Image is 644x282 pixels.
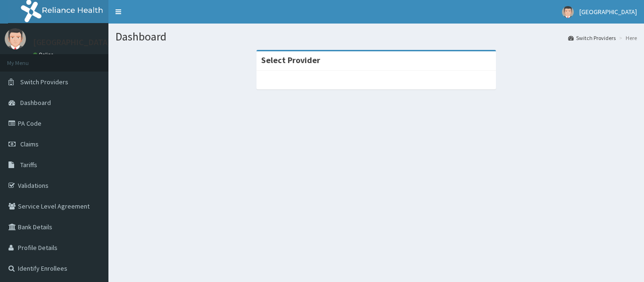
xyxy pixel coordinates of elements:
span: Dashboard [20,98,51,107]
p: [GEOGRAPHIC_DATA] [33,38,111,47]
img: User Image [562,6,574,18]
li: Here [617,34,637,42]
img: User Image [5,28,26,49]
span: Tariffs [20,161,37,169]
span: Claims [20,140,39,148]
a: Online [33,51,56,58]
strong: Select Provider [261,55,320,65]
span: [GEOGRAPHIC_DATA] [579,8,637,16]
h1: Dashboard [116,31,637,43]
span: Switch Providers [20,78,68,86]
a: Switch Providers [568,34,616,42]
